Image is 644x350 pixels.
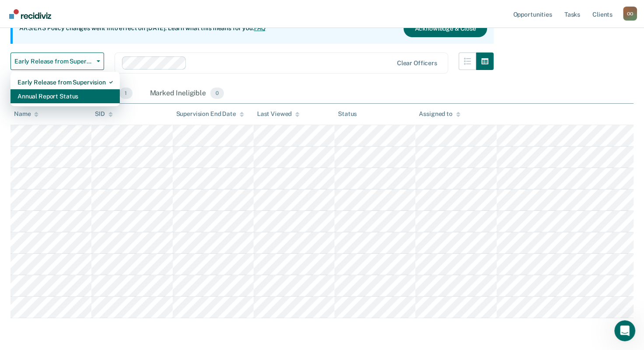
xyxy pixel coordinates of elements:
[176,110,244,118] div: Supervision End Date
[623,7,637,21] button: Profile dropdown button
[9,9,51,19] img: Recidiviz
[17,75,113,89] div: Early Release from Supervision
[210,87,224,99] span: 0
[254,24,266,31] a: FAQ
[419,110,460,118] div: Assigned to
[119,87,132,99] span: 1
[614,320,635,341] iframe: Intercom live chat
[257,110,299,118] div: Last Viewed
[148,84,226,103] div: Marked Ineligible0
[338,110,357,118] div: Status
[14,58,93,65] span: Early Release from Supervision
[17,89,113,103] div: Annual Report Status
[397,59,437,67] div: Clear officers
[95,110,113,118] div: SID
[19,24,266,33] p: ARS/ERS Policy changes went into effect on [DATE]. Learn what this means for you:
[10,52,104,70] button: Early Release from Supervision
[14,110,38,118] div: Name
[623,7,637,21] div: O O
[404,20,487,37] button: Acknowledge & Close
